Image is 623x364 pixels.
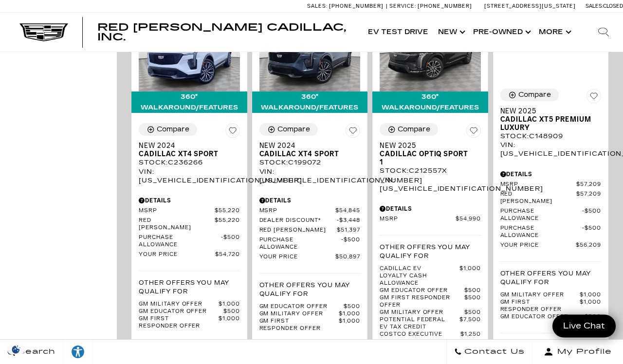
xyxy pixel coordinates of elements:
[433,13,468,52] a: New
[5,344,27,354] img: Opt-Out Icon
[259,16,361,91] img: 2024 Cadillac XT4 Sport
[500,107,594,115] span: New 2025
[139,142,233,150] span: New 2024
[484,3,576,9] a: [STREET_ADDRESS][US_STATE]
[500,225,602,239] a: Purchase Allowance $500
[380,216,456,223] span: MSRP
[500,313,585,321] span: GM Educator Offer
[518,91,551,99] div: Compare
[380,309,481,316] a: GM Military Offer $500
[335,254,360,261] span: $50,897
[19,23,68,41] a: Cadillac Dark Logo with Cadillac White Text
[500,299,580,313] span: GM First Responder Offer
[157,125,189,134] div: Compare
[259,227,361,234] a: Red [PERSON_NAME] $51,397
[389,3,416,9] span: Service:
[380,243,481,260] p: Other Offers You May Qualify For
[500,242,602,249] a: Your Price $56,209
[215,207,240,215] span: $55,220
[500,115,594,132] span: Cadillac XT5 Premium Luxury
[380,316,481,331] a: Potential Federal EV Tax Credit $7,500
[500,242,576,249] span: Your Price
[259,150,353,158] span: Cadillac XT4 Sport
[259,227,337,234] span: Red [PERSON_NAME]
[215,251,240,258] span: $54,720
[307,3,386,9] a: Sales: [PHONE_NUMBER]
[63,340,93,364] a: Explore your accessibility options
[380,176,481,193] div: VIN: [US_VEHICLE_IDENTIFICATION_NUMBER]
[259,318,361,332] a: GM First Responder Offer $1,000
[63,345,92,359] div: Explore your accessibility options
[380,216,481,223] a: MSRP $54,990
[337,227,360,234] span: $51,397
[500,191,577,205] span: Red [PERSON_NAME]
[139,308,223,315] span: GM Educator Offer
[259,217,337,224] span: Dealer Discount*
[139,207,215,215] span: MSRP
[139,234,221,249] span: Purchase Allowance
[259,318,339,332] span: GM First Responder Offer
[15,345,55,359] span: Search
[380,150,474,166] span: Cadillac OPTIQ Sport 1
[259,167,361,185] div: VIN: [US_VEHICLE_IDENTIFICATION_NUMBER]
[259,281,361,298] p: Other Offers You May Qualify For
[259,217,361,224] a: Dealer Discount* $3,448
[139,251,240,258] a: Your Price $54,720
[139,315,219,330] span: GM First Responder Offer
[363,13,433,52] a: EV Test Drive
[97,22,353,42] a: Red [PERSON_NAME] Cadillac, Inc.
[139,167,240,185] div: VIN: [US_VEHICLE_IDENTIFICATION_NUMBER]
[339,318,360,332] span: $1,000
[259,254,336,261] span: Your Price
[500,208,602,222] a: Purchase Allowance $500
[459,316,481,331] span: $7,500
[259,254,361,261] a: Your Price $50,897
[139,150,233,158] span: Cadillac XT4 Sport
[259,310,361,318] a: GM Military Offer $1,000
[380,142,481,166] a: New 2025Cadillac OPTIQ Sport 1
[372,91,488,113] div: 360° WalkAround/Features
[500,141,602,158] div: VIN: [US_VEHICLE_IDENTIFICATION_NUMBER]
[337,217,360,224] span: $3,448
[380,309,464,316] span: GM Military Offer
[139,217,240,232] a: Red [PERSON_NAME] $55,220
[139,16,240,91] img: 2024 Cadillac XT4 Sport
[259,142,353,150] span: New 2024
[558,320,610,331] span: Live Chat
[341,237,360,251] span: $500
[219,301,240,308] span: $1,000
[603,3,623,9] span: Closed
[221,234,240,249] span: $500
[97,21,346,43] span: Red [PERSON_NAME] Cadillac, Inc.
[500,181,577,188] span: MSRP
[139,196,240,205] div: Pricing Details - New 2024 Cadillac XT4 Sport
[464,294,481,309] span: $500
[259,123,318,136] button: Compare Vehicle
[418,3,472,9] span: [PHONE_NUMBER]
[576,242,601,249] span: $56,209
[586,89,601,107] button: Save Vehicle
[500,291,580,299] span: GM Military Offer
[500,89,559,101] button: Compare Vehicle
[380,316,459,331] span: Potential Federal EV Tax Credit
[468,13,534,52] a: Pre-Owned
[223,308,240,315] span: $500
[552,314,616,337] a: Live Chat
[464,287,481,294] span: $500
[532,340,623,364] button: Open user profile menu
[500,208,583,222] span: Purchase Allowance
[380,265,481,287] a: Cadillac EV Loyalty Cash Allowance $1,000
[277,125,310,134] div: Compare
[500,313,602,321] a: GM Educator Offer $500
[386,3,475,9] a: Service: [PHONE_NUMBER]
[139,123,197,136] button: Compare Vehicle
[139,251,215,258] span: Your Price
[139,301,219,308] span: GM Military Offer
[139,308,240,315] a: GM Educator Offer $500
[259,303,361,310] a: GM Educator Offer $500
[5,344,27,354] section: Click to Open Cookie Consent Modal
[500,191,602,205] a: Red [PERSON_NAME] $57,209
[380,294,464,309] span: GM First Responder Offer
[259,158,361,167] div: Stock : C199072
[456,216,481,223] span: $54,990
